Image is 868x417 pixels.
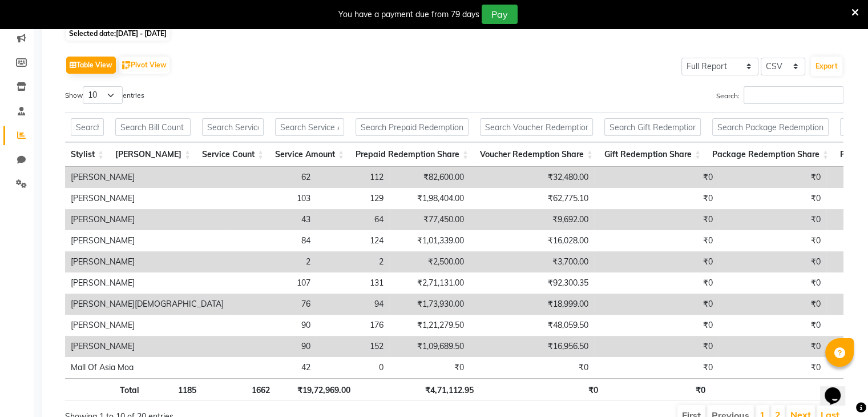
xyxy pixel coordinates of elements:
[316,167,389,188] td: 112
[202,378,275,400] th: 1662
[718,294,826,315] td: ₹0
[110,142,196,167] th: Bill Count: activate to sort column ascending
[275,118,344,136] input: Search Service Amount
[594,167,718,188] td: ₹0
[811,57,842,76] button: Export
[275,378,356,400] th: ₹19,72,969.00
[389,272,470,294] td: ₹2,71,131.00
[389,357,470,378] td: ₹0
[350,142,474,167] th: Prepaid Redemption Share: activate to sort column ascending
[482,5,518,24] button: Pay
[316,336,389,357] td: 152
[122,61,131,70] img: pivot.png
[316,230,389,251] td: 124
[718,188,826,209] td: ₹0
[65,209,229,230] td: [PERSON_NAME]
[594,272,718,294] td: ₹0
[83,86,123,104] select: Showentries
[229,230,316,251] td: 84
[718,230,826,251] td: ₹0
[470,230,594,251] td: ₹16,028.00
[115,118,191,136] input: Search Bill Count
[65,188,229,209] td: [PERSON_NAME]
[604,378,711,400] th: ₹0
[65,230,229,251] td: [PERSON_NAME]
[470,272,594,294] td: ₹92,300.35
[389,315,470,336] td: ₹1,21,279.50
[716,86,843,104] label: Search:
[196,142,269,167] th: Service Count: activate to sort column ascending
[145,378,202,400] th: 1185
[119,57,169,74] button: Pivot View
[479,378,604,400] th: ₹0
[474,142,599,167] th: Voucher Redemption Share: activate to sort column ascending
[229,294,316,315] td: 76
[718,357,826,378] td: ₹0
[389,209,470,230] td: ₹77,450.00
[594,294,718,315] td: ₹0
[65,251,229,272] td: [PERSON_NAME]
[594,251,718,272] td: ₹0
[356,378,479,400] th: ₹4,71,112.95
[229,357,316,378] td: 42
[65,378,145,400] th: Total
[718,209,826,230] td: ₹0
[389,167,470,188] td: ₹82,600.00
[66,26,169,41] span: Selected date:
[356,118,469,136] input: Search Prepaid Redemption Share
[594,336,718,357] td: ₹0
[389,336,470,357] td: ₹1,09,689.50
[712,118,829,136] input: Search Package Redemption Share
[65,357,229,378] td: Mall Of Asia Moa
[229,315,316,336] td: 90
[389,230,470,251] td: ₹1,01,339.00
[599,142,706,167] th: Gift Redemption Share: activate to sort column ascending
[820,371,857,406] iframe: chat widget
[470,251,594,272] td: ₹3,700.00
[269,142,350,167] th: Service Amount: activate to sort column ascending
[744,86,843,104] input: Search:
[594,230,718,251] td: ₹0
[202,118,264,136] input: Search Service Count
[229,251,316,272] td: 2
[229,336,316,357] td: 90
[389,251,470,272] td: ₹2,500.00
[65,336,229,357] td: [PERSON_NAME]
[470,167,594,188] td: ₹32,480.00
[65,167,229,188] td: [PERSON_NAME]
[718,315,826,336] td: ₹0
[65,142,110,167] th: Stylist: activate to sort column ascending
[71,118,104,136] input: Search Stylist
[604,118,701,136] input: Search Gift Redemption Share
[116,29,167,38] span: [DATE] - [DATE]
[718,272,826,294] td: ₹0
[594,209,718,230] td: ₹0
[706,142,834,167] th: Package Redemption Share: activate to sort column ascending
[470,209,594,230] td: ₹9,692.00
[316,272,389,294] td: 131
[594,315,718,336] td: ₹0
[316,315,389,336] td: 176
[718,251,826,272] td: ₹0
[470,315,594,336] td: ₹48,059.50
[66,57,116,74] button: Table View
[65,86,144,104] label: Show entries
[480,118,593,136] input: Search Voucher Redemption Share
[316,209,389,230] td: 64
[470,357,594,378] td: ₹0
[229,209,316,230] td: 43
[470,188,594,209] td: ₹62,775.10
[389,294,470,315] td: ₹1,73,930.00
[65,272,229,294] td: [PERSON_NAME]
[710,378,837,400] th: ₹0
[718,167,826,188] td: ₹0
[65,315,229,336] td: [PERSON_NAME]
[338,9,479,21] div: You have a payment due from 79 days
[316,294,389,315] td: 94
[316,251,389,272] td: 2
[229,167,316,188] td: 62
[229,272,316,294] td: 107
[718,336,826,357] td: ₹0
[316,357,389,378] td: 0
[470,294,594,315] td: ₹18,999.00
